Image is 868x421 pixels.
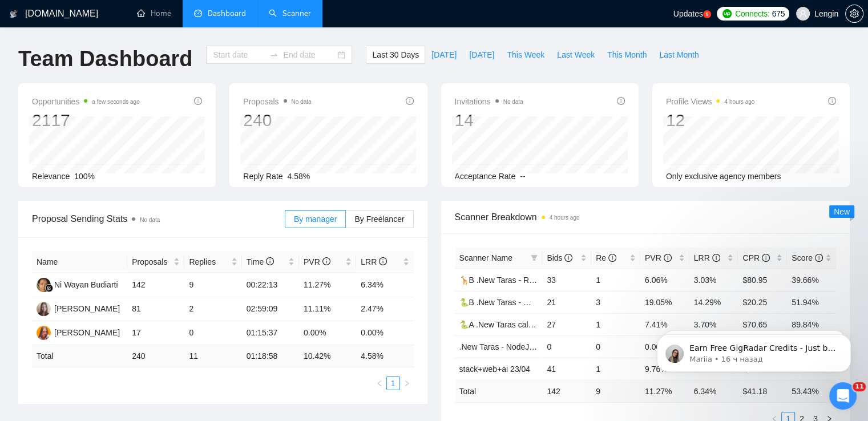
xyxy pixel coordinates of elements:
[507,48,544,61] span: This Week
[712,254,720,262] span: info-circle
[666,172,781,181] span: Only exclusive agency members
[550,214,580,221] time: 4 hours ago
[703,10,711,18] a: 5
[208,9,246,18] span: Dashboard
[10,5,18,23] img: logo
[664,254,672,262] span: info-circle
[32,172,70,181] span: Relevance
[459,298,604,307] a: 🐍B .New Taras - Wordpress short 23/04
[528,249,540,266] span: filter
[601,46,653,64] button: This Month
[37,327,120,337] a: SF[PERSON_NAME]
[640,310,868,390] iframe: Intercom notifications сообщение
[738,291,787,313] td: $20.25
[694,253,720,262] span: LRR
[356,273,413,297] td: 6.34%
[356,321,413,345] td: 0.00%
[243,95,311,108] span: Proposals
[184,321,241,345] td: 0
[292,99,312,105] span: No data
[127,273,184,297] td: 142
[32,95,140,108] span: Opportunities
[194,9,202,17] span: dashboard
[591,269,640,291] td: 1
[607,48,647,61] span: This Month
[455,110,523,131] div: 14
[659,48,699,61] span: Last Month
[283,48,335,61] input: End date
[299,345,356,367] td: 10.42 %
[469,48,494,61] span: [DATE]
[640,380,689,402] td: 11.27 %
[591,291,640,313] td: 3
[92,99,139,105] time: a few seconds ago
[689,291,738,313] td: 14.29%
[247,257,274,266] span: Time
[18,46,192,72] h1: Team Dashboard
[846,9,863,18] span: setting
[551,46,601,64] button: Last Week
[834,207,850,216] span: New
[288,172,310,181] span: 4.58%
[564,254,572,262] span: info-circle
[666,110,755,131] div: 12
[32,110,140,131] div: 2117
[547,253,572,262] span: Bids
[376,380,383,387] span: left
[189,256,228,268] span: Replies
[640,291,689,313] td: 19.05%
[184,251,241,273] th: Replies
[666,95,755,108] span: Profile Views
[140,217,160,223] span: No data
[356,297,413,321] td: 2.47%
[431,48,457,61] span: [DATE]
[403,380,410,387] span: right
[132,256,171,268] span: Proposals
[37,326,51,340] img: SF
[269,50,278,59] span: to
[845,9,863,18] a: setting
[459,253,512,262] span: Scanner Name
[127,321,184,345] td: 17
[406,97,414,105] span: info-circle
[455,210,837,224] span: Scanner Breakdown
[400,377,414,390] li: Next Page
[356,345,413,367] td: 4.58 %
[542,269,591,291] td: 33
[386,377,400,390] li: 1
[829,382,857,410] iframe: Intercom live chat
[799,10,807,18] span: user
[596,253,616,262] span: Re
[531,254,538,261] span: filter
[242,345,299,367] td: 01:18:58
[269,9,311,18] a: searchScanner
[243,110,311,131] div: 240
[673,9,703,18] span: Updates
[127,345,184,367] td: 240
[591,335,640,358] td: 0
[787,269,836,291] td: 39.66%
[845,5,863,23] button: setting
[591,380,640,402] td: 9
[373,377,386,390] button: left
[37,303,120,313] a: NB[PERSON_NAME]
[137,9,171,18] a: homeHome
[361,257,387,266] span: LRR
[738,269,787,291] td: $80.95
[772,7,784,20] span: 675
[853,382,866,391] span: 11
[379,257,387,265] span: info-circle
[299,273,356,297] td: 11.27%
[184,345,241,367] td: 11
[520,172,525,181] span: --
[500,46,551,64] button: This Week
[503,99,523,105] span: No data
[54,326,120,339] div: [PERSON_NAME]
[459,320,640,329] a: 🐍A .New Taras call or chat 30%view 0 reply 23/04
[742,253,769,262] span: CPR
[387,377,399,390] a: 1
[608,254,616,262] span: info-circle
[184,297,241,321] td: 2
